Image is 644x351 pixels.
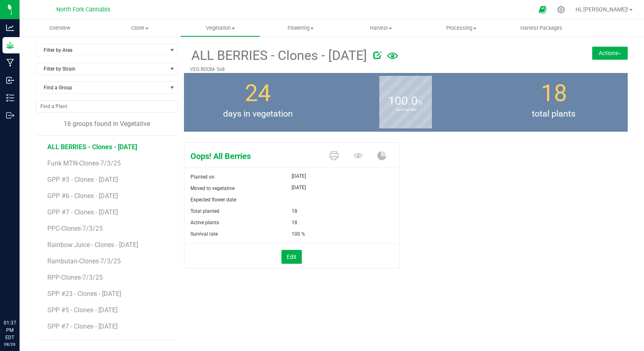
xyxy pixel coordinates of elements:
button: Actions [592,46,628,60]
span: Rainbow Juice - Clones - [DATE] [47,241,138,249]
span: PPC-Clones-7/3/25 [47,225,103,232]
span: SPP #23 - Clones - [DATE] [47,290,121,298]
iframe: Resource center [8,286,33,310]
span: GPP #6 - Clones - [DATE] [47,192,118,200]
span: Open Ecommerce Menu [533,2,552,18]
span: select [167,44,177,56]
a: Harvest Packages [501,20,582,37]
span: Survival rate [190,231,218,237]
span: ALL BERRIES - Clones - [DATE] [190,46,367,66]
div: Manage settings [556,6,566,13]
group-info-box: Total number of plants [486,73,622,132]
inline-svg: Inventory [6,94,14,102]
span: days in vegetation [184,107,332,120]
button: Edit [281,250,302,264]
span: Flowering [261,24,340,32]
span: Clone [100,24,180,32]
span: total plants [480,107,628,120]
span: Find a Group [36,82,167,93]
a: Harvest [341,20,421,37]
span: [DATE] [292,183,306,192]
group-info-box: Survival rate [338,73,474,132]
p: VEG ROOM- 5x8 [190,66,548,73]
span: Filter by Area [36,44,167,56]
p: 01:37 PM EDT [4,319,16,341]
span: SWFxTC-Clones-7/3/25 [47,339,115,347]
span: Processing [421,24,501,32]
span: SPP #7 - Clones - [DATE] [47,322,117,330]
span: Filter by Strain [36,63,167,75]
span: Harvest [341,24,420,32]
span: 100 % [292,228,305,240]
span: [DATE] [292,171,306,181]
b: survival rate [379,73,432,146]
span: 18 [541,79,567,107]
inline-svg: Analytics [6,24,14,32]
span: SPP #5 - Clones - [DATE] [47,306,117,314]
span: Hi, [PERSON_NAME]! [575,6,629,13]
a: Vegetation [180,20,261,37]
span: ALL BERRIES - Clones - [DATE] [47,143,137,151]
div: 16 groups found in Vegetative [36,119,178,129]
span: Oops! All Berries [184,150,323,162]
span: Moved to vegetative [190,185,235,191]
span: RPP-Clones-7/3/25 [47,274,103,281]
inline-svg: Outbound [6,111,14,119]
inline-svg: Inbound [6,76,14,84]
span: Rambutan-Clones-7/3/25 [47,257,121,265]
a: Flowering [260,20,341,37]
inline-svg: Manufacturing [6,59,14,67]
span: 18 [292,217,297,228]
a: Processing [421,20,501,37]
a: Overview [20,20,100,37]
span: GPP #3 - Clones - [DATE] [47,176,118,183]
span: Active plants [190,220,219,225]
span: 24 [245,79,271,107]
p: 08/26 [4,341,16,347]
input: NO DATA FOUND [36,101,177,112]
span: Overview [38,24,81,32]
span: GPP #7 - Clones - [DATE] [47,208,118,216]
a: Clone [100,20,180,37]
span: Vegetation [181,24,260,32]
span: Expected flower date [190,197,236,203]
span: 18 [292,205,297,217]
span: Total planted [190,208,219,214]
span: North Fork Cannabis [56,6,110,13]
inline-svg: Grow [6,41,14,49]
span: Funk MTN-Clones-7/3/25 [47,159,121,167]
group-info-box: Days in vegetation [190,73,326,132]
span: Planted on [190,174,215,180]
span: Harvest Packages [509,24,573,32]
